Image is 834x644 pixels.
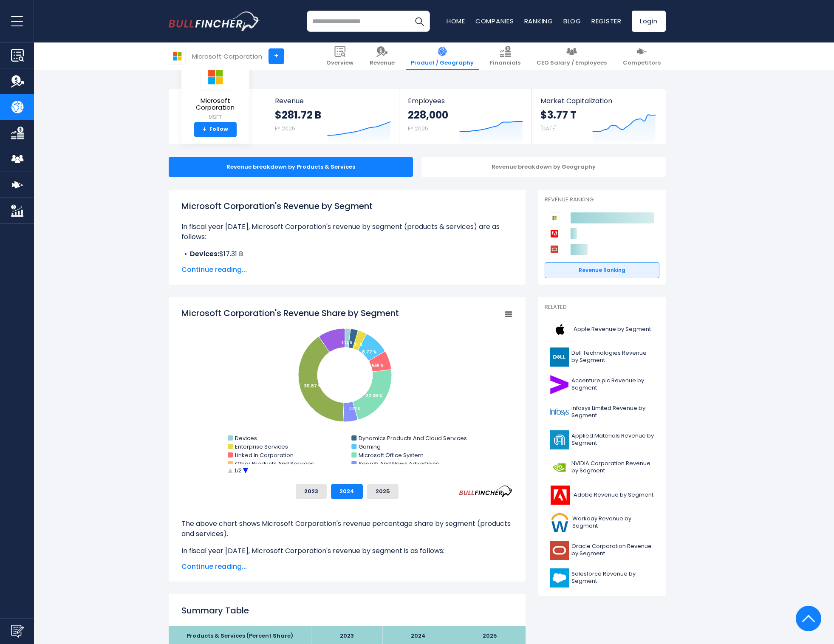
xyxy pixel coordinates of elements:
img: ORCL logo [550,541,569,560]
a: Oracle Corporation Revenue by Segment [545,539,659,562]
a: Applied Materials Revenue by Segment [545,428,659,452]
text: Devices [235,434,257,442]
tspan: 1.92 % [342,340,352,345]
tspan: 22.39 % [365,393,383,399]
a: Market Capitalization $3.77 T [DATE] [532,89,664,144]
strong: 228,000 [408,108,448,121]
a: Overview [321,42,359,70]
span: Revenue [275,97,391,105]
img: bullfincher logo [169,11,260,31]
a: Salesforce Revenue by Segment [545,566,659,590]
text: Microsoft Office System [359,451,424,459]
a: Microsoft Corporation MSFT [188,62,243,122]
img: ADBE logo [550,486,571,505]
tspan: 39.87 % [304,383,322,389]
small: FY 2025 [408,125,428,132]
span: Oracle Corporation Revenue by Segment [571,543,654,557]
button: 2024 [331,484,363,499]
span: Microsoft Corporation [188,97,243,111]
span: NVIDIA Corporation Revenue by Segment [571,460,654,475]
text: Other Products And Services [235,460,314,468]
img: WDAY logo [550,513,570,532]
small: MSFT [188,113,243,121]
img: MSFT logo [201,62,230,91]
text: Gaming [359,443,381,451]
img: AMAT logo [550,430,569,449]
p: Revenue Ranking [545,196,659,203]
text: 1/2 [234,467,242,474]
a: Dell Technologies Revenue by Segment [545,345,659,369]
span: Salesforce Revenue by Segment [571,571,654,585]
span: Workday Revenue by Segment [572,515,654,530]
span: Dell Technologies Revenue by Segment [571,350,654,364]
span: Applied Materials Revenue by Segment [571,432,654,447]
text: Enterprise Services [235,443,288,451]
span: Apple Revenue by Segment [574,326,651,333]
a: NVIDIA Corporation Revenue by Segment [545,456,659,479]
a: CEO Salary / Employees [531,42,612,70]
img: Oracle Corporation competitors logo [549,244,560,255]
strong: $281.72 B [275,108,321,121]
img: CRM logo [550,568,569,588]
h2: Summary Table [181,604,513,617]
span: Competitors [623,59,661,67]
span: Employees [408,97,523,105]
a: Login [632,11,666,32]
div: Revenue breakdown by Products & Services [169,157,413,177]
span: Revenue [370,59,395,67]
tspan: 0.02 % [349,407,360,411]
small: [DATE] [540,125,557,132]
a: + [269,48,284,64]
img: Adobe competitors logo [549,228,560,239]
div: Revenue breakdown by Geography [421,157,666,177]
strong: $3.77 T [540,108,577,121]
text: Linked In Corporation [235,451,294,459]
a: Apple Revenue by Segment [545,318,659,341]
div: Microsoft Corporation [192,51,262,61]
a: Employees 228,000 FY 2025 [399,89,531,144]
a: Home [447,17,465,25]
span: CEO Salary / Employees [537,59,607,67]
a: Adobe Revenue by Segment [545,483,659,507]
a: Workday Revenue by Segment [545,511,659,534]
a: Go to homepage [169,11,260,31]
svg: Microsoft Corporation's Revenue Share by Segment [181,307,513,477]
a: Revenue Ranking [545,262,659,278]
a: Register [591,17,622,25]
img: MSFT logo [169,48,185,64]
img: Microsoft Corporation competitors logo [549,212,560,223]
a: Accenture plc Revenue by Segment [545,373,659,396]
a: Competitors [618,42,666,70]
b: Devices: [190,249,219,259]
span: Adobe Revenue by Segment [574,491,653,499]
text: Dynamics Products And Cloud Services [359,434,467,442]
span: Market Capitalization [540,97,656,105]
a: Product / Geography [406,42,479,70]
h1: Microsoft Corporation's Revenue by Segment [181,200,513,212]
small: FY 2025 [275,125,295,132]
span: Financials [490,59,520,67]
tspan: 6.68 % [372,363,383,368]
a: Infosys Limited Revenue by Segment [545,401,659,424]
p: Related [545,304,659,311]
img: AAPL logo [550,320,571,339]
img: DELL logo [550,347,569,367]
span: Continue reading... [181,562,513,572]
a: Companies [475,17,514,25]
li: $17.31 B [181,249,513,259]
tspan: Microsoft Corporation's Revenue Share by Segment [181,307,399,319]
img: NVDA logo [550,458,569,477]
a: Revenue $281.72 B FY 2025 [266,89,399,144]
a: +Follow [194,122,237,137]
a: Revenue [365,42,400,70]
a: Blog [563,17,581,25]
p: In fiscal year [DATE], Microsoft Corporation's revenue by segment is as follows: [181,546,513,556]
a: Ranking [524,17,553,25]
strong: + [202,126,206,133]
a: Financials [485,42,526,70]
text: Search And News Advertising [359,460,440,468]
span: Continue reading... [181,265,513,275]
span: Infosys Limited Revenue by Segment [571,405,654,419]
tspan: 3.1 % [354,342,362,347]
span: Overview [326,59,353,67]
